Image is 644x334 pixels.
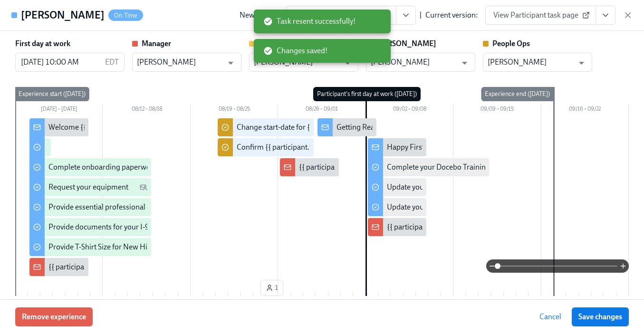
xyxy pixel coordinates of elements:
span: 1 [266,283,278,293]
div: Experience start ([DATE]) [15,87,89,101]
span: View Participant task page [493,10,588,20]
button: View task page [596,6,615,25]
span: Remove experience [22,312,86,322]
div: {{ participant.firstName }} starts [DATE]! [387,222,517,232]
div: Update your Linkedin profile [387,182,480,192]
div: Welcome {{ participant.firstName }}! [48,122,167,133]
span: On Time [108,12,143,19]
h4: [PERSON_NAME] [21,8,105,22]
label: First day at work [15,38,70,49]
div: Complete your Docebo Training Pathway [387,162,519,172]
div: Confirm {{ participant.fullName }}'s background check passed [237,142,437,153]
div: [DATE] – [DATE] [15,104,103,116]
div: Complete onboarding paperwork in [GEOGRAPHIC_DATA] [48,162,240,172]
button: Save changes [572,307,629,326]
div: New version: [240,10,282,20]
div: 09/02 – 09/08 [366,104,453,116]
button: Open [457,56,472,70]
div: {{ participant.fullName }} starts in a week 🎉 [299,162,442,172]
div: Provide T-Shirt Size for New Hire Swag [48,242,173,252]
div: Update your Email Signature [387,202,480,212]
a: View Participant task page [286,6,396,25]
span: Task resent successfully! [263,16,356,27]
strong: People Ops [492,39,530,48]
div: Request your equipment [48,182,128,192]
div: Participant's first day at work ([DATE]) [313,87,421,101]
div: Change start-date for {{ participant.fullName }} [237,122,389,133]
button: View task page [396,6,416,25]
span: Cancel [539,312,561,322]
div: 08/12 – 08/18 [103,104,190,116]
div: Getting Ready for Onboarding [336,122,434,133]
button: 1 [260,280,283,296]
p: EDT [105,57,119,67]
a: View Participant task page [485,6,596,25]
div: | [420,10,422,20]
div: 08/19 – 08/25 [191,104,278,116]
div: Current version: [425,10,478,20]
span: Save changes [578,312,622,322]
div: 09/16 – 09/22 [541,104,629,116]
strong: [PERSON_NAME] [375,39,436,48]
span: Changes saved! [263,46,327,56]
strong: Manager [142,39,171,48]
div: Provide essential professional documentation [48,202,197,212]
button: Cancel [533,307,568,326]
button: Remove experience [15,307,93,326]
svg: Personal Email [140,183,147,191]
button: Open [574,56,589,70]
div: 08/26 – 09/01 [278,104,365,116]
div: Experience end ([DATE]) [481,87,554,101]
div: Provide documents for your I-9 verification [48,222,187,232]
button: Open [223,56,238,70]
div: Happy First Day {{ participant.firstName }}! [387,142,526,153]
div: 09/09 – 09/15 [453,104,541,116]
